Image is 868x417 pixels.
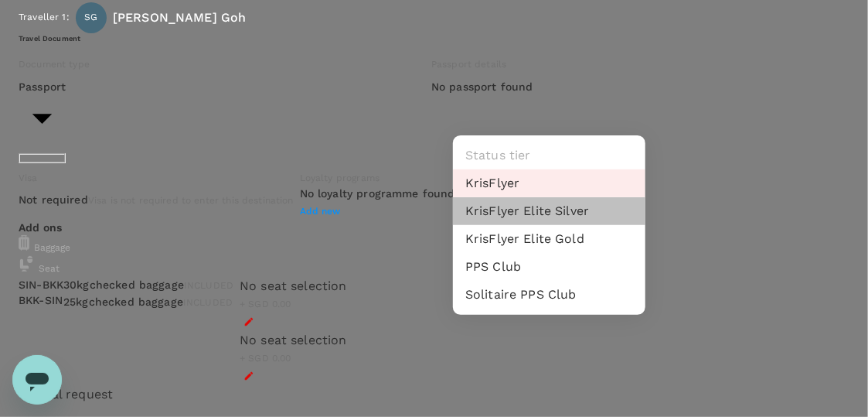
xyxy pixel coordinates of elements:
span: Loyalty programs [300,173,380,183]
p: BKK - SIN [19,292,63,308]
span: + SGD 0.00 [240,353,291,364]
li: KrisFlyer Elite Gold [453,225,645,253]
span: Document type [19,59,90,70]
p: Add ons [19,220,838,235]
p: [PERSON_NAME] Goh [113,9,247,27]
p: Special request [19,385,838,404]
p: Traveller 1 : [19,10,70,26]
li: KrisFlyer Elite Silver [453,197,645,225]
span: SG [84,10,97,26]
li: PPS Club [453,253,645,281]
p: Passport [19,79,66,94]
img: baggage-icon [19,235,29,251]
h6: Travel Document [19,33,838,43]
div: No seat selection [240,277,347,296]
span: Add new [300,206,341,217]
p: SIN - BKK [19,277,63,292]
span: 25kg checked baggage [63,296,183,308]
span: Visa [19,173,38,183]
li: KrisFlyer [453,169,645,197]
p: Not required [19,192,88,207]
li: Solitaire PPS Club [453,281,645,309]
h6: No loyalty programme found [300,186,455,203]
span: + SGD 0.00 [240,299,291,309]
span: Passport details [431,59,506,70]
span: INCLUDED [183,297,233,308]
h6: No passport found [431,79,533,96]
iframe: Button to launch messaging window [12,355,62,405]
span: 30kg checked baggage [63,279,184,291]
span: INCLUDED [184,280,233,291]
div: Seat [19,256,838,277]
span: Visa is not required to enter this destination [88,195,294,206]
div: No seat selection [240,331,347,350]
div: Baggage [19,235,838,256]
img: baggage-icon [19,256,34,272]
